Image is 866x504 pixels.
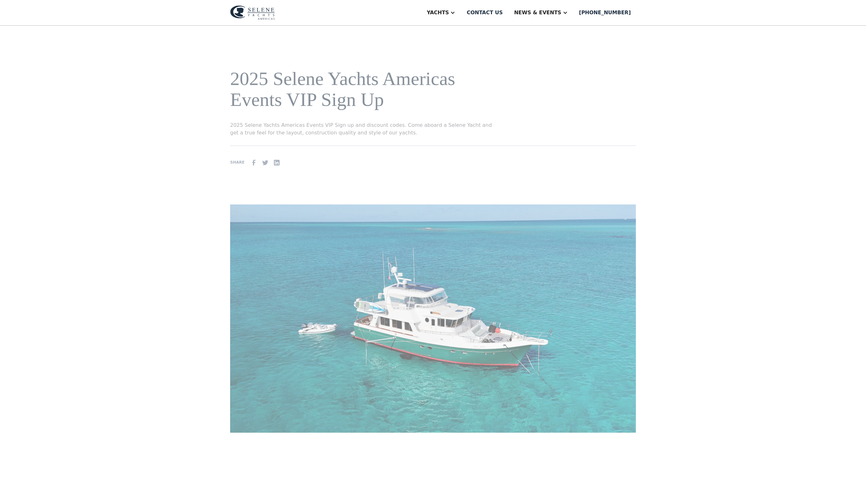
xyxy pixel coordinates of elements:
[230,159,244,165] div: SHARE
[427,9,449,16] div: Yachts
[273,159,281,166] img: Linkedin
[250,159,258,166] img: facebook
[230,5,275,20] img: logo
[230,204,636,433] img: 2025 Selene Yachts Americas Events VIP Sign Up
[230,68,494,110] h1: 2025 Selene Yachts Americas Events VIP Sign Up
[262,159,269,166] img: Twitter
[467,9,503,16] div: Contact us
[514,9,561,16] div: News & EVENTS
[230,121,494,137] p: 2025 Selene Yachts Americas Events VIP Sign up and discount codes. Come aboard a Selene Yacht and...
[579,9,631,16] div: [PHONE_NUMBER]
